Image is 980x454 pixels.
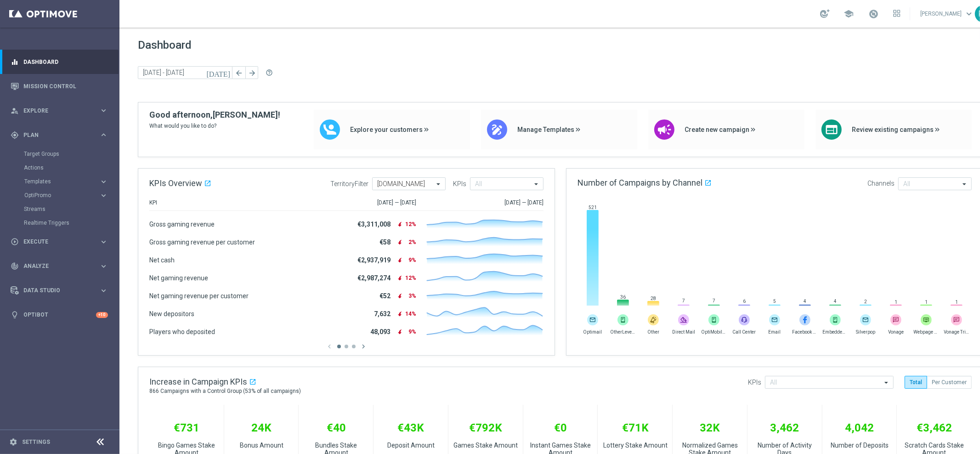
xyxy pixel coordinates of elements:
i: gps_fixed [11,131,19,139]
div: Plan [11,131,99,139]
span: Templates [24,179,90,184]
i: keyboard_arrow_right [99,106,108,115]
span: Data Studio [23,288,99,293]
span: Explore [23,108,99,113]
i: keyboard_arrow_right [99,262,108,271]
a: Target Groups [24,150,96,158]
i: play_circle_outline [11,238,19,246]
i: lightbulb [11,311,19,319]
button: equalizer Dashboard [10,58,108,66]
button: Mission Control [10,83,108,90]
span: Analyze [23,263,99,269]
div: Data Studio [11,286,99,295]
div: OptiPromo [24,193,99,198]
button: gps_fixed Plan keyboard_arrow_right [10,131,108,139]
button: track_changes Analyze keyboard_arrow_right [10,262,108,270]
button: Data Studio keyboard_arrow_right [10,287,108,294]
i: keyboard_arrow_right [99,191,108,200]
div: Optibot [11,303,108,327]
i: person_search [11,107,19,115]
button: play_circle_outline Execute keyboard_arrow_right [10,238,108,245]
a: Dashboard [23,50,108,74]
i: keyboard_arrow_right [99,131,108,139]
button: person_search Explore keyboard_arrow_right [10,107,108,114]
span: OptiPromo [24,193,90,198]
span: keyboard_arrow_down [964,9,974,19]
div: Realtime Triggers [24,216,119,230]
div: +10 [96,312,108,318]
span: school [844,9,854,19]
button: lightbulb Optibot +10 [10,311,108,318]
a: Realtime Triggers [24,219,96,227]
a: Actions [24,164,96,171]
i: keyboard_arrow_right [99,238,108,246]
div: Analyze [11,262,99,270]
div: Actions [24,161,119,175]
span: Plan [23,132,99,138]
div: OptiPromo [24,188,119,202]
span: Execute [23,239,99,244]
a: Optibot [23,303,96,327]
a: Mission Control [23,74,108,98]
button: Templates keyboard_arrow_right [24,178,108,185]
i: keyboard_arrow_right [99,286,108,295]
i: track_changes [11,262,19,270]
div: Explore [11,107,99,115]
div: Streams [24,202,119,216]
div: Execute [11,238,99,246]
a: [PERSON_NAME]keyboard_arrow_down [919,7,975,21]
a: Streams [24,205,96,213]
div: Dashboard [11,50,108,74]
button: OptiPromo keyboard_arrow_right [24,192,108,199]
div: Templates [24,179,99,184]
i: keyboard_arrow_right [99,177,108,186]
i: equalizer [11,58,19,66]
div: Templates [24,175,119,188]
div: Mission Control [11,74,108,98]
a: Settings [22,439,50,445]
i: settings [9,438,17,446]
div: Target Groups [24,147,119,161]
